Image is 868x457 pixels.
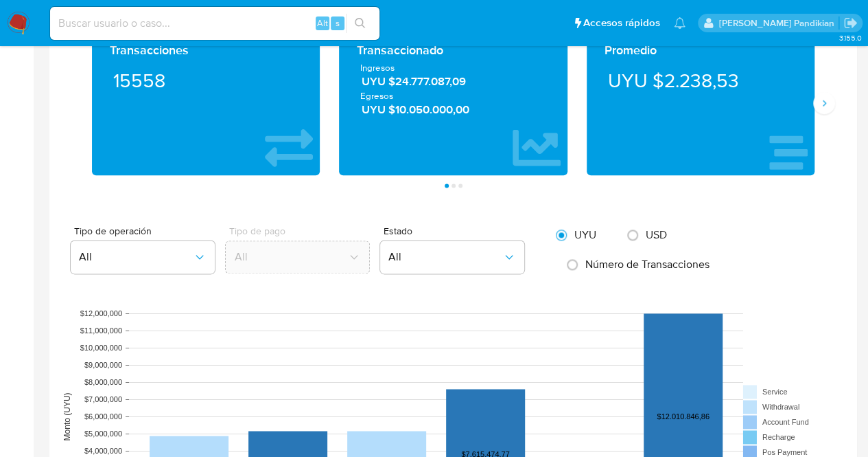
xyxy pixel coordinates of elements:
[838,32,861,43] span: 3.155.0
[336,16,340,30] span: s
[843,16,858,30] a: Salir
[583,16,660,30] span: Accesos rápidos
[317,16,328,30] span: Alt
[346,14,374,33] button: search-icon
[674,17,685,29] a: Notificaciones
[718,16,838,30] p: agostina.bazzano@mercadolibre.com
[50,14,379,32] input: Buscar usuario o caso...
